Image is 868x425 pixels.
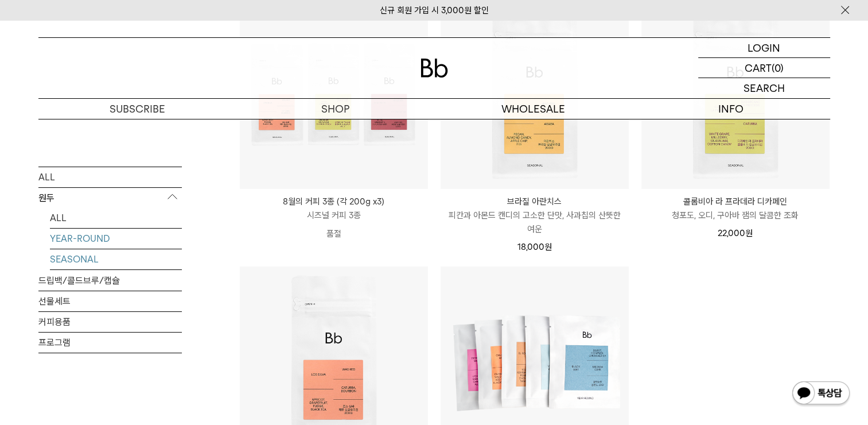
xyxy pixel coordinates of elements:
a: 프로그램 [38,333,182,353]
p: LOGIN [748,38,780,57]
p: WHOLESALE [434,99,632,119]
span: 22,000 [718,228,753,238]
p: SEARCH [744,78,785,98]
a: SUBSCRIBE [38,99,236,119]
a: 콜롬비아 라 프라데라 디카페인 청포도, 오디, 구아바 잼의 달콤한 조화 [641,195,830,222]
a: 8월의 커피 3종 (각 200g x3) 시즈널 커피 3종 [240,195,428,222]
a: SHOP [236,99,434,119]
p: 원두 [38,188,182,208]
p: 콜롬비아 라 프라데라 디카페인 [641,195,830,208]
p: CART [745,58,772,78]
span: 원 [544,242,552,252]
p: 브라질 아란치스 [441,195,629,208]
p: 청포도, 오디, 구아바 잼의 달콤한 조화 [641,208,830,222]
a: ALL [50,208,182,228]
a: 브라질 아란치스 피칸과 아몬드 캔디의 고소한 단맛, 사과칩의 산뜻한 여운 [441,195,629,236]
span: 원 [745,228,753,238]
span: 18,000 [517,242,552,252]
p: 8월의 커피 3종 (각 200g x3) [240,195,428,208]
p: INFO [632,99,830,119]
a: 드립백/콜드브루/캡슐 [38,271,182,291]
p: 품절 [240,222,428,245]
a: CART (0) [698,58,830,78]
img: 카카오톡 채널 1:1 채팅 버튼 [791,380,851,408]
a: 커피용품 [38,312,182,332]
img: 로고 [421,59,448,78]
a: ALL [38,167,182,187]
a: 신규 회원 가입 시 3,000원 할인 [380,5,489,16]
p: 피칸과 아몬드 캔디의 고소한 단맛, 사과칩의 산뜻한 여운 [441,208,629,236]
a: YEAR-ROUND [50,229,182,249]
p: (0) [772,58,784,78]
a: 선물세트 [38,291,182,311]
a: SEASONAL [50,249,182,269]
a: LOGIN [698,38,830,58]
p: 시즈널 커피 3종 [240,208,428,222]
